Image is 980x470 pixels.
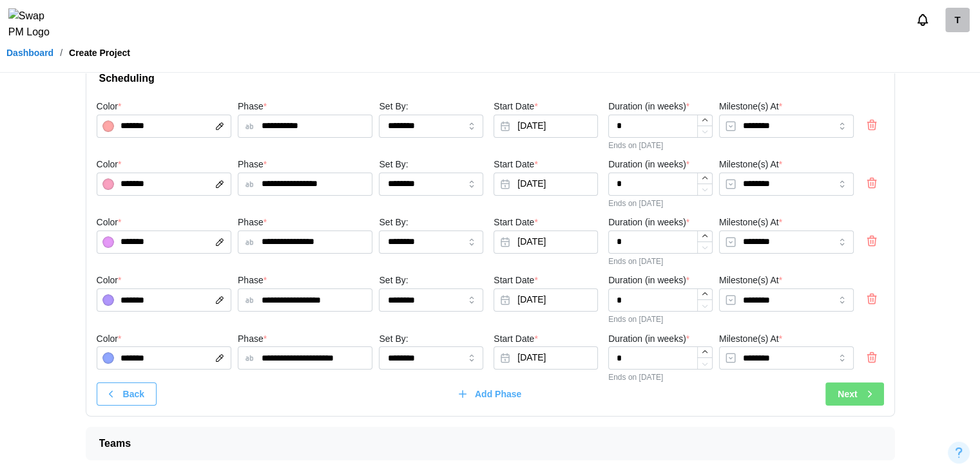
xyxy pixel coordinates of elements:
button: Next [825,382,883,406]
label: Start Date [494,100,537,114]
label: Milestone(s) At [719,216,782,230]
label: Phase [238,216,267,230]
span: Next [838,383,857,405]
button: Oct 7, 2025 [494,115,598,138]
button: Oct 7, 2025 [494,230,598,254]
span: Teams [99,428,871,460]
button: Teams [86,428,894,460]
a: trial2 [945,8,970,32]
span: Add Phase [475,383,521,405]
span: Scheduling [99,62,871,95]
button: Oct 7, 2025 [494,173,598,196]
label: Milestone(s) At [719,274,782,288]
label: Phase [238,158,267,172]
button: Scheduling [86,62,894,95]
div: Ends on [DATE] [608,141,713,150]
img: Swap PM Logo [8,8,61,41]
label: Set By: [379,332,408,346]
div: Ends on [DATE] [608,199,713,208]
button: Add Phase [448,382,533,406]
label: Color [97,158,122,172]
div: Ends on [DATE] [608,373,713,382]
label: Set By: [379,158,408,172]
div: Ends on [DATE] [608,257,713,266]
label: Color [97,216,122,230]
button: Oct 7, 2025 [494,346,598,370]
label: Duration (in weeks) [608,216,689,230]
div: / [60,48,62,57]
span: Back [123,383,144,405]
label: Phase [238,332,267,346]
label: Color [97,332,122,346]
label: Set By: [379,100,408,114]
label: Milestone(s) At [719,158,782,172]
label: Milestone(s) At [719,100,782,114]
label: Color [97,100,122,114]
button: Back [97,382,157,406]
div: T [945,8,970,32]
div: Scheduling [86,95,894,416]
label: Phase [238,274,267,288]
label: Duration (in weeks) [608,332,689,346]
label: Duration (in weeks) [608,100,689,114]
label: Phase [238,100,267,114]
a: Dashboard [6,48,53,57]
label: Start Date [494,216,537,230]
label: Set By: [379,274,408,288]
button: Oct 7, 2025 [494,288,598,312]
label: Start Date [494,332,537,346]
label: Start Date [494,158,537,172]
label: Color [97,274,122,288]
button: Notifications [912,9,934,31]
label: Set By: [379,216,408,230]
div: Create Project [69,48,130,57]
label: Duration (in weeks) [608,274,689,288]
div: Ends on [DATE] [608,315,713,324]
label: Duration (in weeks) [608,158,689,172]
label: Start Date [494,274,537,288]
label: Milestone(s) At [719,332,782,346]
